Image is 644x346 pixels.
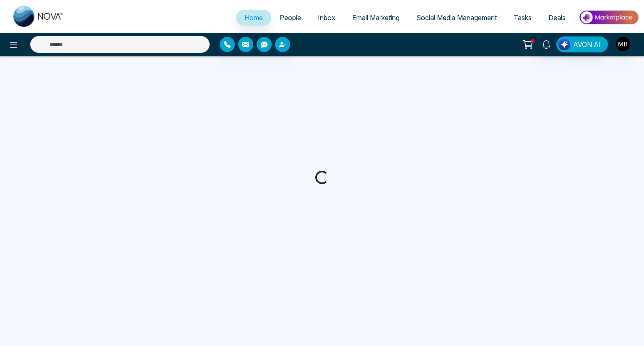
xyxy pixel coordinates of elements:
a: Home [236,10,271,26]
a: Inbox [309,10,344,26]
span: AVON AI [573,39,601,49]
a: Tasks [505,10,540,26]
button: AVON AI [556,36,608,52]
span: Home [244,13,263,22]
a: Email Marketing [344,10,408,26]
span: Inbox [318,13,335,22]
img: User Avatar [616,37,630,51]
span: Deals [548,13,566,22]
span: Email Marketing [352,13,400,22]
span: Tasks [514,13,532,22]
span: Social Media Management [416,13,497,22]
a: Social Media Management [408,10,505,26]
img: Market-place.gif [578,8,639,27]
img: Nova CRM Logo [13,6,64,27]
img: Lead Flow [558,39,570,50]
a: Deals [540,10,574,26]
a: People [271,10,309,26]
span: People [280,13,301,22]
